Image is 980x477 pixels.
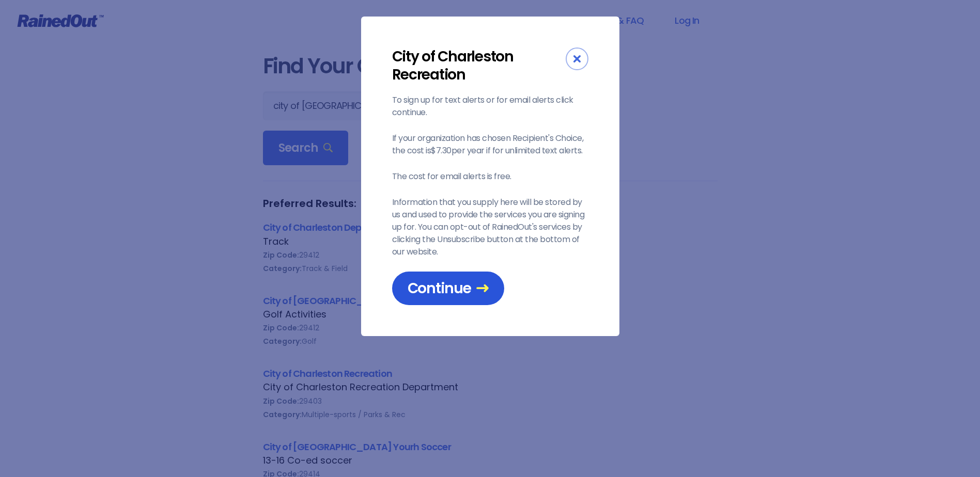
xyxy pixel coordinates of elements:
p: The cost for email alerts is free. [392,170,588,183]
p: Information that you supply here will be stored by us and used to provide the services you are si... [392,196,588,258]
div: Close [566,47,588,70]
p: If your organization has chosen Recipient's Choice, the cost is $7.30 per year if for unlimited t... [392,132,588,157]
p: To sign up for text alerts or for email alerts click continue. [392,94,588,119]
span: Continue [408,279,489,297]
div: City of Charleston Recreation [392,47,566,84]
